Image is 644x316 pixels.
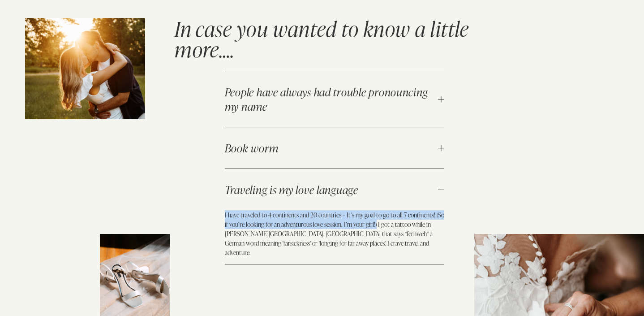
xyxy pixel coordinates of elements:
button: Book worm [225,127,444,169]
span: Book worm [225,141,438,155]
p: I have traveled to 4 continents and 20 countries – It’s my goal to go to all 7 continents! (So if... [225,210,444,257]
div: Traveling is my love language [225,210,444,264]
span: Traveling is my love language [225,182,438,197]
button: People have always had trouble pronouncing my name [225,71,444,127]
h2: In case you wanted to know a little more…. [175,18,469,59]
button: Traveling is my love language [225,169,444,210]
span: People have always had trouble pronouncing my name [225,85,438,113]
